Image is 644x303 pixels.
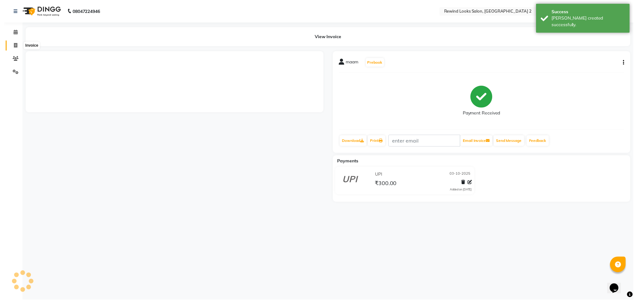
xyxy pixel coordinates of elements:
[16,3,59,20] img: logo
[22,27,634,47] div: View Invoice
[451,173,472,179] span: 03-10-2025
[462,137,494,148] button: Email Invoice
[20,42,36,50] div: Invoice
[366,59,385,67] button: Prebook
[610,278,630,297] iframe: chat widget
[337,160,359,166] span: Payments
[368,137,386,148] a: Print
[451,189,473,194] div: Added on [DATE]
[495,137,526,148] button: Send Message
[529,137,551,148] a: Feedback
[69,3,97,20] b: 08047224946
[346,59,359,68] span: maam
[340,137,367,148] a: Download
[464,111,502,118] div: Payment Received
[375,173,383,179] span: UPI
[554,9,628,15] div: Success
[375,182,397,190] span: ₹300.00
[554,15,628,28] div: Bill created successfully.
[389,136,462,148] input: enter email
